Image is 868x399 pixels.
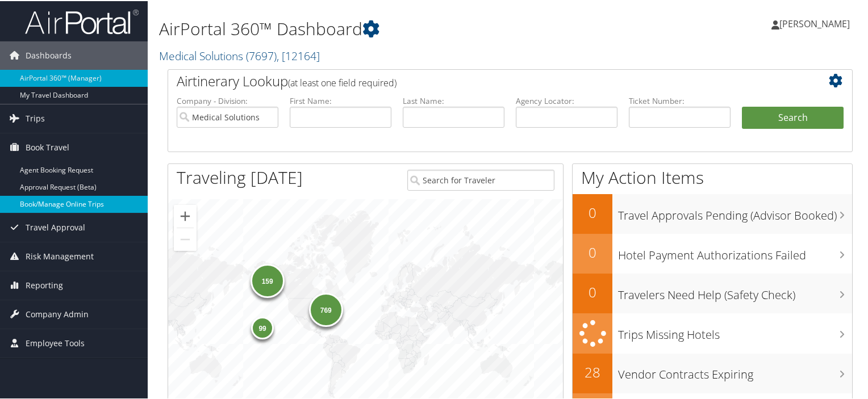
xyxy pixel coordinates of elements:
[277,47,320,62] span: , [ 12164 ]
[618,280,852,302] h3: Travelers Need Help (Safety Check)
[573,282,612,301] h2: 0
[26,103,45,132] span: Trips
[26,328,85,356] span: Employee Tools
[26,212,85,241] span: Travel Approval
[290,94,391,106] label: First Name:
[159,16,627,40] h1: AirPortal 360™ Dashboard
[246,47,277,62] span: ( 7697 )
[618,201,852,222] h3: Travel Approvals Pending (Advisor Booked)
[177,94,278,106] label: Company - Division:
[573,242,612,261] h2: 0
[618,241,852,262] h3: Hotel Payment Authorizations Failed
[407,169,555,190] input: Search for Traveler
[629,94,731,106] label: Ticket Number:
[573,352,852,392] a: 28Vendor Contracts Expiring
[573,233,852,272] a: 0Hotel Payment Authorizations Failed
[573,272,852,312] a: 0Travelers Need Help (Safety Check)
[26,132,69,161] span: Book Travel
[742,106,844,128] button: Search
[174,204,197,226] button: Zoom in
[177,70,787,90] h2: Airtinerary Lookup
[174,227,197,250] button: Zoom out
[618,320,852,342] h3: Trips Missing Hotels
[26,40,72,69] span: Dashboards
[573,362,612,381] h2: 28
[573,202,612,221] h2: 0
[403,94,504,106] label: Last Name:
[26,299,89,327] span: Company Admin
[573,312,852,352] a: Trips Missing Hotels
[771,6,861,40] a: [PERSON_NAME]
[573,165,852,188] h1: My Action Items
[288,75,397,88] span: (at least one field required)
[251,315,274,338] div: 99
[308,292,343,326] div: 769
[159,47,320,62] a: Medical Solutions
[250,263,284,297] div: 159
[516,94,617,106] label: Agency Locator:
[25,7,139,34] img: airportal-logo.png
[779,16,850,29] span: [PERSON_NAME]
[573,193,852,233] a: 0Travel Approvals Pending (Advisor Booked)
[177,165,303,188] h1: Traveling [DATE]
[26,241,94,270] span: Risk Management
[618,360,852,381] h3: Vendor Contracts Expiring
[26,270,63,299] span: Reporting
